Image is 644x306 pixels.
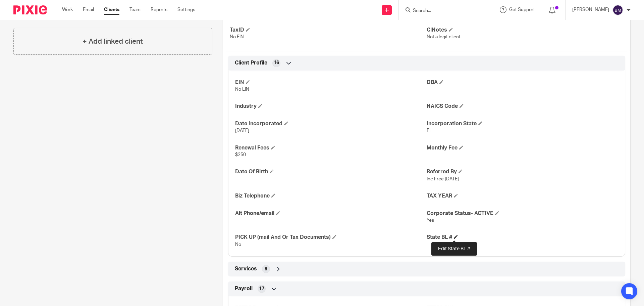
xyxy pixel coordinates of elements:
[83,36,143,47] h4: + Add linked client
[427,168,618,175] h4: Referred By
[612,5,623,15] img: svg%3E
[83,6,94,13] a: Email
[235,234,427,241] h4: PICK UP (mail And Or Tax Documents)
[427,27,624,34] h4: ClNotes
[230,35,244,39] span: No EIN
[265,266,267,272] span: 9
[129,6,141,13] a: Team
[235,210,427,217] h4: Alt Phone/email
[62,6,73,13] a: Work
[427,79,618,86] h4: DBA
[427,210,618,217] h4: Corporate Status- ACTIVE
[235,103,427,110] h4: Industry
[235,120,427,127] h4: Date Incorporated
[427,192,618,200] h4: TAX YEAR
[427,144,618,151] h4: Monthly Fee
[427,234,618,241] h4: State BL #
[274,59,279,66] span: 16
[427,128,432,133] span: FL
[151,6,167,13] a: Reports
[104,6,119,13] a: Clients
[427,177,459,181] span: Inc Free [DATE]
[235,192,427,200] h4: Biz Telephone
[235,79,427,86] h4: EIN
[509,7,535,12] span: Get Support
[235,242,241,247] span: No
[177,6,195,13] a: Settings
[235,265,257,272] span: Services
[427,35,461,39] span: Not a legit client
[427,120,618,127] h4: Incorporation State
[259,286,264,292] span: 17
[235,152,246,157] span: $250
[427,218,434,223] span: Yes
[572,6,609,13] p: [PERSON_NAME]
[412,8,473,14] input: Search
[235,59,267,67] span: Client Profile
[235,285,253,292] span: Payroll
[230,27,427,34] h4: TaxID
[427,103,618,110] h4: NAICS Code
[235,128,249,133] span: [DATE]
[235,144,427,151] h4: Renewal Fees
[235,168,427,175] h4: Date Of Birth
[235,87,249,92] span: No EIN
[13,5,47,14] img: Pixie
